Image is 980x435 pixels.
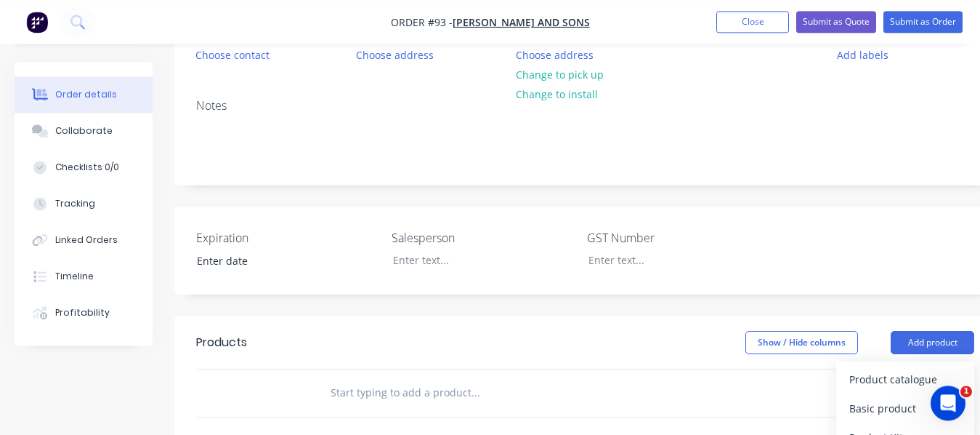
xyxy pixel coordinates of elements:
button: Profitability [15,295,153,331]
div: Collaborate [55,124,113,137]
iframe: Intercom live chat [931,386,965,420]
button: Choose address [509,44,602,64]
button: Timeline [15,258,153,295]
button: Order details [15,76,153,113]
button: Add labels [829,44,896,64]
button: Linked Orders [15,222,153,258]
input: Start typing to add a product... [330,378,620,407]
a: [PERSON_NAME] and Sons [453,15,590,29]
input: Enter date [187,250,368,272]
button: Submit as Order [883,11,963,33]
button: Add product [891,331,974,354]
img: Factory [26,11,48,33]
div: Timeline [55,270,94,283]
button: Submit as Quote [796,11,876,33]
span: 1 [960,386,972,397]
button: Close [716,11,789,33]
button: Tracking [15,185,153,222]
button: Show / Hide columns [745,331,858,354]
div: Checklists 0/0 [55,161,119,174]
div: Product catalogue [849,369,961,390]
div: Linked Orders [55,234,118,247]
div: Products [196,334,247,351]
button: Collaborate [15,113,153,149]
label: Expiration [196,229,378,247]
label: Salesperson [392,229,573,247]
div: Notes [196,99,974,113]
div: Tracking [55,197,95,210]
button: Change to pick up [509,65,612,84]
div: Profitability [55,306,110,319]
div: Order details [55,88,117,101]
button: Checklists 0/0 [15,149,153,185]
button: Choose address [348,44,441,64]
span: Order #93 - [391,15,453,29]
button: Change to install [509,84,606,104]
label: GST Number [587,229,769,247]
div: Basic product [849,398,961,419]
button: Choose contact [188,44,278,64]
